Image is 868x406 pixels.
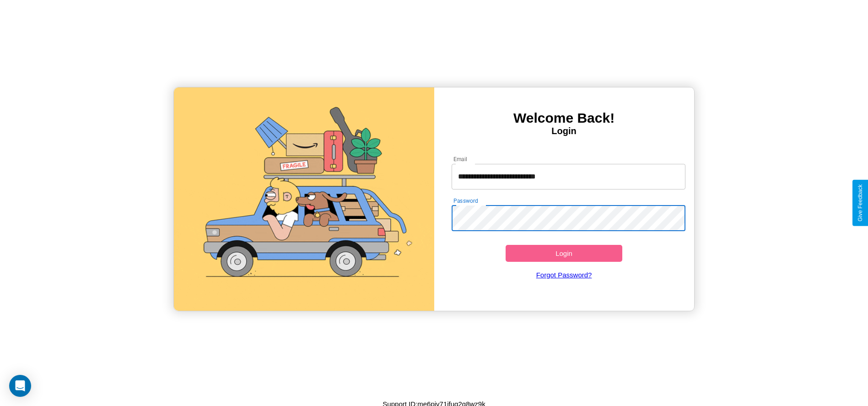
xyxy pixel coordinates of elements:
[434,126,694,136] h4: Login
[453,197,478,205] label: Password
[453,155,468,163] label: Email
[174,87,434,311] img: gif
[9,375,31,397] div: Open Intercom Messenger
[447,262,681,288] a: Forgot Password?
[857,184,863,222] div: Give Feedback
[434,110,694,126] h3: Welcome Back!
[506,245,623,262] button: Login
